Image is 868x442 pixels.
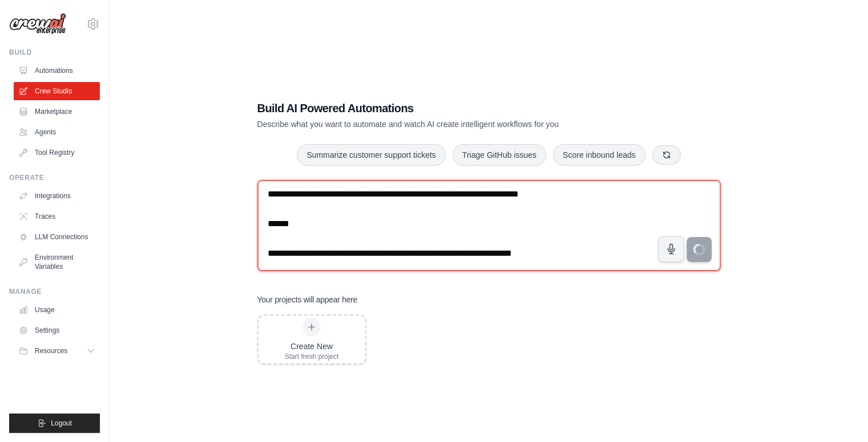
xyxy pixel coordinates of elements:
[658,236,684,262] button: Click to speak your automation idea
[257,294,358,305] h3: Your projects will appear here
[257,118,641,130] p: Describe what you want to automate and watch AI create intelligent workflows for you
[9,414,100,433] button: Logout
[9,48,100,57] div: Build
[14,62,100,80] a: Automations
[257,100,641,116] h1: Build AI Powered Automations
[553,144,645,166] button: Score inbound leads
[14,248,100,276] a: Environment Variables
[285,341,339,352] div: Create New
[14,82,100,100] a: Crew Studio
[35,346,67,355] span: Resources
[285,352,339,361] div: Start fresh project
[14,321,100,339] a: Settings
[9,13,66,35] img: Logo
[9,287,100,296] div: Manage
[9,173,100,182] div: Operate
[297,144,445,166] button: Summarize customer support tickets
[14,103,100,121] a: Marketplace
[51,419,72,428] span: Logout
[14,228,100,246] a: LLM Connections
[14,187,100,205] a: Integrations
[14,342,100,360] button: Resources
[14,207,100,226] a: Traces
[14,123,100,141] a: Agents
[652,145,681,165] button: Get new suggestions
[811,387,868,442] iframe: Chat Widget
[453,144,546,166] button: Triage GitHub issues
[14,301,100,319] a: Usage
[14,144,100,162] a: Tool Registry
